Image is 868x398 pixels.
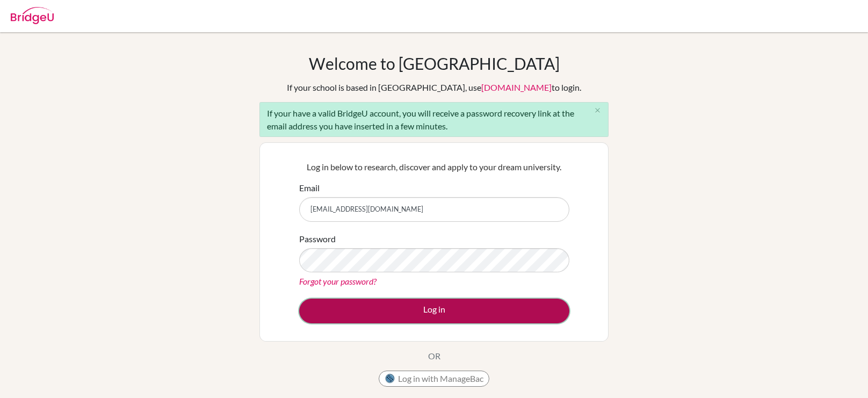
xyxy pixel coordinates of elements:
[299,276,377,286] a: Forgot your password?
[379,371,489,387] button: Log in with ManageBac
[594,106,602,114] i: close
[299,161,569,173] p: Log in below to research, discover and apply to your dream university.
[259,102,609,137] div: If your have a valid BridgeU account, you will receive a password recovery link at the email addr...
[587,103,608,119] button: Close
[287,81,581,94] div: If your school is based in [GEOGRAPHIC_DATA], use to login.
[299,182,320,194] label: Email
[428,350,440,363] p: OR
[299,233,336,245] label: Password
[309,54,560,73] h1: Welcome to [GEOGRAPHIC_DATA]
[11,7,54,24] img: Bridge-U
[299,299,569,323] button: Log in
[481,82,552,92] a: [DOMAIN_NAME]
